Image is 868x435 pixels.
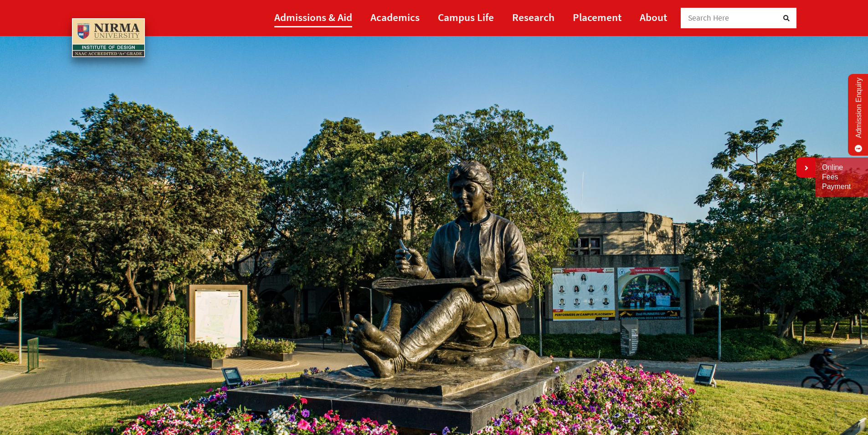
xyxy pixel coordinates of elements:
[72,18,145,58] img: main_logo
[512,7,555,27] a: Research
[370,7,420,27] a: Academics
[640,7,667,27] a: About
[274,7,352,27] a: Admissions & Aid
[822,163,861,191] a: Online Fees Payment
[438,7,494,27] a: Campus Life
[688,13,729,23] span: Search Here
[573,7,621,27] a: Placement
